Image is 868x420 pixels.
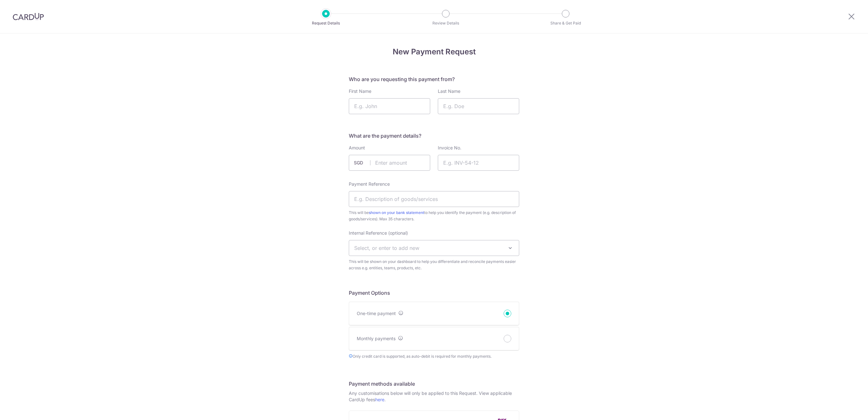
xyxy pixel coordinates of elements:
span: This will be shown on your dashboard to help you differentiate and reconcile payments easier acro... [349,258,519,271]
a: shown on your bank statement [369,210,424,215]
label: First Name [349,88,371,94]
h5: Payment methods available [349,380,519,388]
p: Any customisations below will only be applied to this Request. View applicable CardUp fees . [349,390,519,403]
iframe: Opens a widget where you can find more information [827,401,862,417]
span: One-time payment [357,311,396,316]
label: Last Name [438,88,460,94]
label: Invoice No. [438,145,461,151]
p: Share & Get Paid [542,20,589,26]
span: Only credit card is supported, as auto-debit is required for monthly payments. [349,353,519,360]
span: Monthly payments [357,336,396,341]
input: E.g. Description of goods/services [349,191,519,207]
input: E.g. Doe [438,98,519,114]
h5: Payment Options [349,289,519,297]
h4: New Payment Request [349,46,519,58]
h5: Who are you requesting this payment from? [349,75,519,83]
label: Payment Reference [349,181,390,187]
span: This will be to help you identify the payment (e.g. description of goods/services). Max 35 charac... [349,210,519,222]
p: Review Details [422,20,469,26]
input: Enter amount [349,155,430,171]
input: E.g. John [349,98,430,114]
img: CardUp [13,13,44,20]
span: SGD [354,160,370,166]
input: E.g. INV-54-12 [438,155,519,171]
label: Amount [349,145,365,151]
h5: What are the payment details? [349,132,519,140]
a: here [375,397,384,402]
p: Request Details [302,20,349,26]
label: Internal Reference (optional) [349,230,408,236]
span: Select, or enter to add new [354,245,419,251]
